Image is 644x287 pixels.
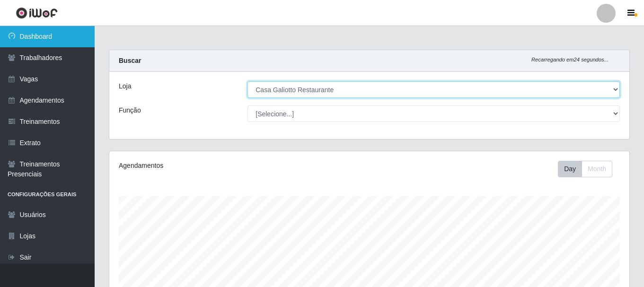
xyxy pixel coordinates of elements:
button: Day [558,161,582,177]
label: Loja [119,81,131,91]
img: CoreUI Logo [16,7,58,19]
strong: Buscar [119,57,141,64]
div: Toolbar with button groups [558,161,620,177]
label: Função [119,105,141,115]
i: Recarregando em 24 segundos... [531,57,609,62]
button: Month [582,161,612,177]
div: Agendamentos [119,161,319,171]
div: First group [558,161,612,177]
